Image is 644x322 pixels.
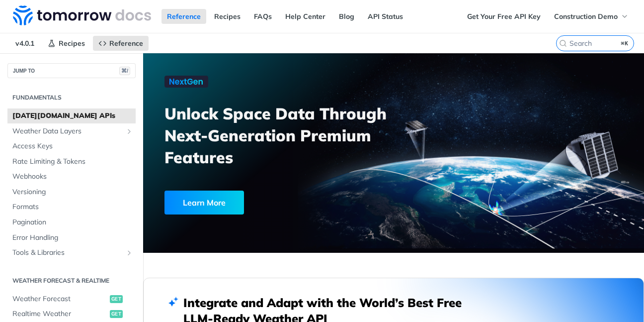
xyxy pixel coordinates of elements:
a: Webhooks [7,169,136,184]
a: Access Keys [7,139,136,154]
span: Pagination [12,217,133,227]
span: get [110,295,123,303]
a: Tools & LibrariesShow subpages for Tools & Libraries [7,245,136,260]
span: ⌘/ [119,67,130,75]
span: Realtime Weather [12,309,107,319]
div: Learn More [164,191,244,215]
span: Weather Data Layers [12,126,123,136]
a: FAQs [248,9,277,24]
a: [DATE][DOMAIN_NAME] APIs [7,108,136,123]
a: API Status [362,9,408,24]
button: Show subpages for Weather Data Layers [125,127,133,135]
svg: Search [559,39,567,47]
button: Show subpages for Tools & Libraries [125,249,133,257]
kbd: ⌘K [619,38,631,48]
span: Error Handling [12,233,133,243]
a: Weather Forecastget [7,292,136,307]
img: Tomorrow.io Weather API Docs [13,5,151,25]
span: Construction Demo [554,12,618,21]
span: Rate Limiting & Tokens [12,157,133,167]
a: Rate Limiting & Tokens [7,154,136,169]
span: get [110,310,123,318]
span: Formats [12,202,133,212]
a: Recipes [42,36,90,51]
button: JUMP TO⌘/ [7,63,136,78]
span: Recipes [59,39,85,48]
a: Learn More [164,191,356,215]
a: Pagination [7,215,136,230]
a: Formats [7,200,136,215]
span: Reference [109,39,143,48]
a: Help Center [280,9,331,24]
button: Construction Demo [549,9,634,24]
a: Get Your Free API Key [462,9,546,24]
span: [DATE][DOMAIN_NAME] APIs [12,111,133,121]
h3: Unlock Space Data Through Next-Generation Premium Features [164,103,404,168]
a: Versioning [7,185,136,200]
a: Realtime Weatherget [7,307,136,322]
span: Tools & Libraries [12,248,123,258]
a: Blog [333,9,360,24]
span: Webhooks [12,172,133,182]
a: Reference [161,9,206,24]
span: Weather Forecast [12,294,107,304]
img: NextGen [164,76,208,88]
h2: Weather Forecast & realtime [7,276,136,285]
a: Recipes [209,9,246,24]
a: Error Handling [7,230,136,245]
span: Versioning [12,187,133,197]
h2: Fundamentals [7,93,136,102]
span: v4.0.1 [10,36,40,51]
span: Access Keys [12,141,133,151]
a: Weather Data LayersShow subpages for Weather Data Layers [7,124,136,139]
a: Reference [93,36,149,51]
